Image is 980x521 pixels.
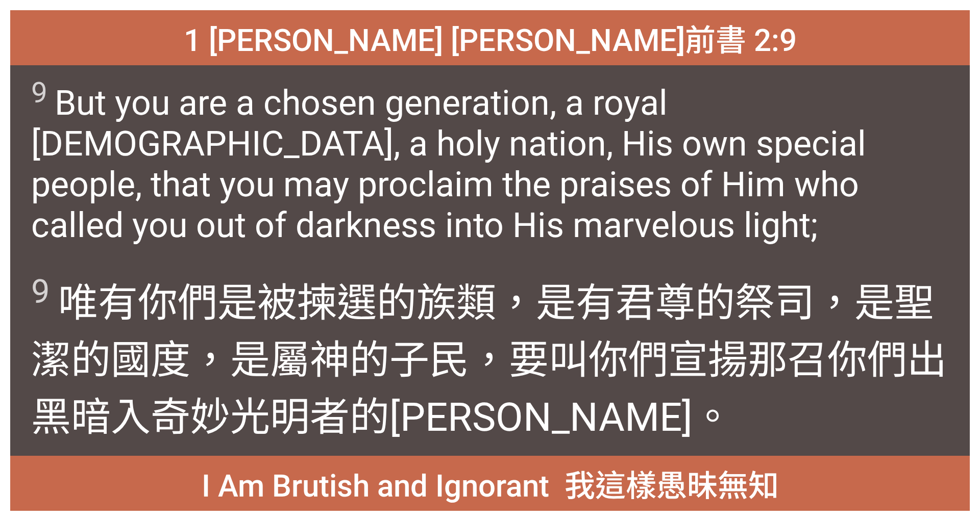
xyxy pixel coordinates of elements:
wg1519: 奇妙 [151,394,732,440]
span: 唯有 [31,271,949,442]
wg5210: 是被揀選的 [31,280,947,440]
wg1484: ，是屬神的子民 [31,337,947,440]
wg2992: ，要叫 [31,337,947,440]
wg4655: 入 [111,394,732,440]
wg40: 國度 [31,337,947,440]
span: I Am Brutish and Ignorant 我這樣愚昧無知 [202,461,779,505]
wg5457: 者的[PERSON_NAME] [310,394,732,440]
wg1588: 族類 [31,280,947,440]
wg1161: 你們 [31,280,947,440]
wg703: 。 [693,394,732,440]
wg2406: ，是聖潔的 [31,280,947,440]
span: But you are a chosen generation, a royal [DEMOGRAPHIC_DATA], a holy nation, His own special peopl... [31,75,949,246]
span: 1 [PERSON_NAME] [PERSON_NAME]前書 2:9 [184,15,797,60]
sup: 9 [31,75,47,110]
wg934: 祭司 [31,280,947,440]
wg1085: ，是有君尊的 [31,280,947,440]
sup: 9 [31,272,50,311]
wg2298: 光明 [230,394,732,440]
wg1537: 黑暗 [31,394,732,440]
